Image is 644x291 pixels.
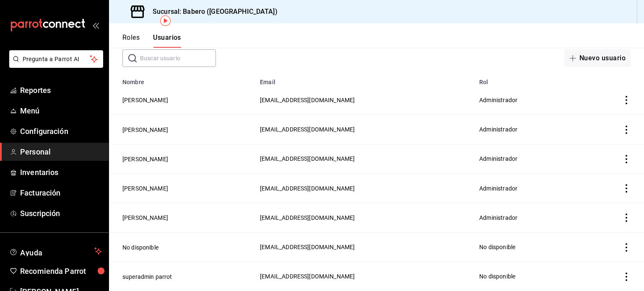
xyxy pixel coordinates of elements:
span: Suscripción [20,208,102,219]
button: [PERSON_NAME] [122,126,168,134]
button: Roles [122,33,140,48]
button: [PERSON_NAME] [122,155,168,163]
span: [EMAIL_ADDRESS][DOMAIN_NAME] [260,273,355,280]
span: Administrador [479,155,517,162]
button: [PERSON_NAME] [122,96,168,104]
button: actions [622,273,631,281]
span: [EMAIL_ADDRESS][DOMAIN_NAME] [260,126,355,133]
button: open_drawer_menu [92,22,99,28]
span: Pregunta a Parrot AI [23,55,90,64]
span: Administrador [479,185,517,192]
button: [PERSON_NAME] [122,214,168,222]
th: Nombre [109,74,255,85]
th: Rol [474,74,580,85]
button: actions [622,214,631,222]
div: navigation tabs [122,33,181,48]
button: actions [622,96,631,104]
span: Inventarios [20,167,102,178]
span: [EMAIL_ADDRESS][DOMAIN_NAME] [260,97,355,103]
span: Configuración [20,126,102,137]
span: [EMAIL_ADDRESS][DOMAIN_NAME] [260,185,355,192]
td: No disponible [474,262,580,291]
button: actions [622,184,631,193]
button: Pregunta a Parrot AI [9,50,103,68]
a: Pregunta a Parrot AI [6,61,103,70]
button: Nuevo usuario [564,49,631,67]
span: Reportes [20,85,102,96]
span: Personal [20,146,102,157]
button: Usuarios [153,33,181,48]
button: superadmin parrot [122,273,172,281]
button: actions [622,155,631,163]
span: Administrador [479,214,517,221]
span: Administrador [479,97,517,103]
span: [EMAIL_ADDRESS][DOMAIN_NAME] [260,214,355,221]
button: actions [622,126,631,134]
span: [EMAIL_ADDRESS][DOMAIN_NAME] [260,244,355,250]
span: Facturación [20,187,102,198]
span: Recomienda Parrot [20,265,102,277]
th: Email [255,74,474,85]
img: Tooltip marker [160,15,171,26]
input: Buscar usuario [140,50,216,67]
button: actions [622,243,631,252]
span: Administrador [479,126,517,133]
button: No disponible [122,243,158,252]
span: [EMAIL_ADDRESS][DOMAIN_NAME] [260,155,355,162]
table: employeesTable [109,74,644,291]
button: [PERSON_NAME] [122,184,168,193]
span: Ayuda [20,246,91,256]
td: No disponible [474,232,580,262]
span: Menú [20,105,102,116]
h3: Sucursal: Babero ([GEOGRAPHIC_DATA]) [146,7,278,17]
